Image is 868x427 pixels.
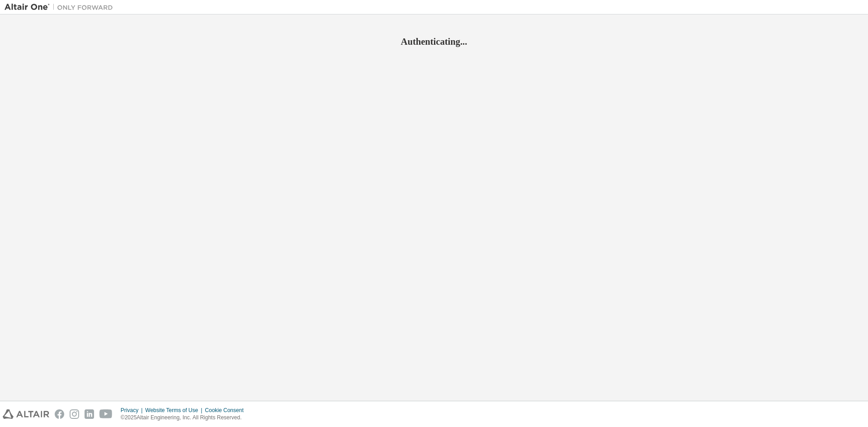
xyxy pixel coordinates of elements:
[55,409,64,419] img: facebook.svg
[145,407,205,414] div: Website Terms of Use
[99,409,113,419] img: youtube.svg
[205,407,249,414] div: Cookie Consent
[70,409,79,419] img: instagram.svg
[5,36,863,47] h2: Authenticating...
[85,409,94,419] img: linkedin.svg
[121,407,145,414] div: Privacy
[5,3,118,12] img: Altair One
[3,409,49,419] img: altair_logo.svg
[121,414,249,422] p: © 2025 Altair Engineering, Inc. All Rights Reserved.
